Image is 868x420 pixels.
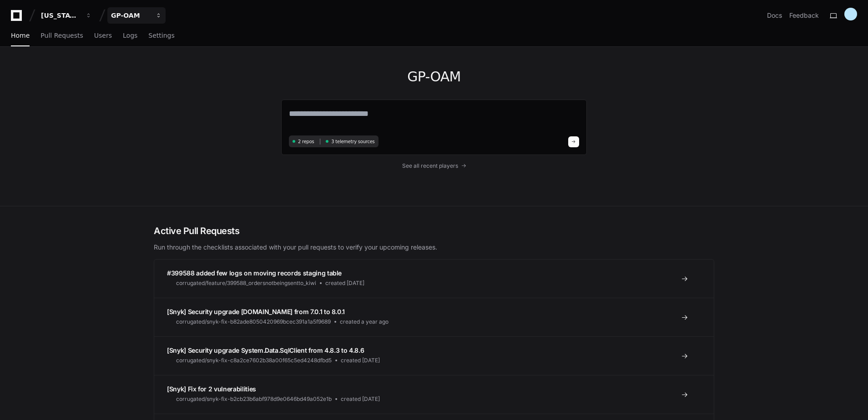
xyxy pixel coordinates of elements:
[341,395,380,403] span: created [DATE]
[41,11,80,20] div: [US_STATE] Pacific
[325,280,364,287] span: created [DATE]
[107,7,166,24] button: GP-OAM
[176,357,332,364] span: corrugated/snyk-fix-c8a2ce7602b38a00f65c5ed4248dfbd5
[123,25,137,46] a: Logs
[154,298,714,336] a: [Snyk] Security upgrade [DOMAIN_NAME] from 7.0.1 to 8.0.1corrugated/snyk-fix-b82ade8050420969bcec...
[148,33,174,38] span: Settings
[154,225,714,237] h2: Active Pull Requests
[123,33,137,38] span: Logs
[154,260,714,298] a: #399588 added few logs on moving records staging tablecorrugated/feature/399588_ordersnotbeingsen...
[167,385,256,393] span: [Snyk] Fix for 2 vulnerabilities
[789,11,819,20] button: Feedback
[281,69,587,85] h1: GP-OAM
[11,33,30,38] span: Home
[167,346,364,354] span: [Snyk] Security upgrade System.Data.SqlClient from 4.8.3 to 4.8.6
[111,11,150,20] div: GP-OAM
[167,308,345,315] span: [Snyk] Security upgrade [DOMAIN_NAME] from 7.0.1 to 8.0.1
[331,138,374,145] span: 3 telemetry sources
[40,33,83,38] span: Pull Requests
[37,7,96,24] button: [US_STATE] Pacific
[341,357,380,364] span: created [DATE]
[176,280,316,287] span: corrugated/feature/399588_ordersnotbeingsentto_kiwi
[11,25,30,46] a: Home
[154,336,714,375] a: [Snyk] Security upgrade System.Data.SqlClient from 4.8.3 to 4.8.6corrugated/snyk-fix-c8a2ce7602b3...
[94,25,112,46] a: Users
[176,318,331,325] span: corrugated/snyk-fix-b82ade8050420969bcec391a1a5f9689
[176,395,332,403] span: corrugated/snyk-fix-b2cb23b6abf978d9e0646bd49a052e1b
[340,318,389,325] span: created a year ago
[154,375,714,414] a: [Snyk] Fix for 2 vulnerabilitiescorrugated/snyk-fix-b2cb23b6abf978d9e0646bd49a052e1bcreated [DATE]
[40,25,83,46] a: Pull Requests
[148,25,174,46] a: Settings
[767,11,782,20] a: Docs
[154,243,714,252] p: Run through the checklists associated with your pull requests to verify your upcoming releases.
[281,162,587,170] a: See all recent players
[298,138,314,145] span: 2 repos
[94,33,112,38] span: Users
[402,162,458,170] span: See all recent players
[167,269,342,277] span: #399588 added few logs on moving records staging table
